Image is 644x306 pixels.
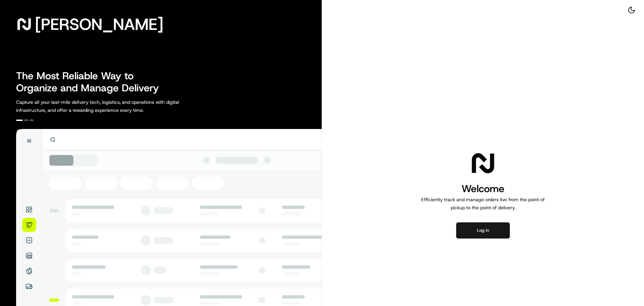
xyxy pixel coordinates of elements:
[419,182,547,195] h1: Welcome
[16,98,209,114] p: Capture all your last-mile delivery tech, logistics, and operations with digital infrastructure, ...
[456,222,510,238] button: Log in
[35,17,163,31] span: [PERSON_NAME]
[16,70,166,94] h2: The Most Reliable Way to Organize and Manage Delivery
[419,195,547,212] p: Efficiently track and manage orders live from the point of pickup to the point of delivery.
